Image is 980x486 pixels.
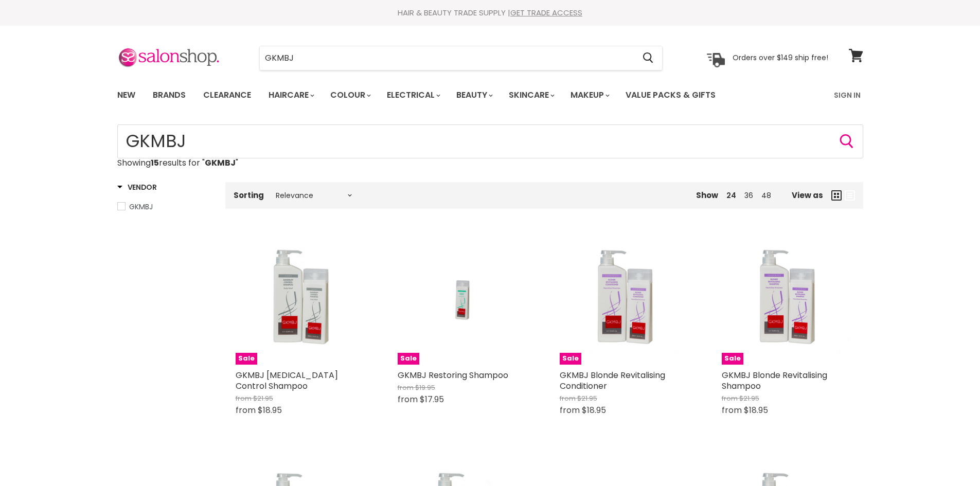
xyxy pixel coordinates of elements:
input: Search [117,124,863,158]
span: $21.95 [739,393,759,403]
a: Sign In [828,84,867,106]
button: Search [635,46,662,70]
h3: Vendor [117,182,157,192]
span: $19.95 [415,383,435,392]
button: Search [839,133,855,150]
img: GKMBJ Restoring Shampoo [419,233,507,365]
p: Showing results for " " [117,158,863,168]
span: $21.95 [577,393,597,403]
input: Search [260,46,635,70]
a: GKMBJ [117,201,212,212]
a: Value Packs & Gifts [618,84,723,106]
a: GKMBJ Blonde Revitalising Shampoo [722,369,827,392]
span: from [722,393,738,403]
a: New [110,84,143,106]
a: GKMBJ Dandruff Control ShampooSale [236,233,367,365]
a: Skincare [501,84,561,106]
span: View as [792,191,823,200]
span: Sale [722,353,743,365]
span: $18.95 [582,404,606,416]
a: GKMBJ Blonde Revitalising Conditioner [560,369,665,392]
span: from [236,393,252,403]
img: GKMBJ Blonde Revitalising Conditioner [560,233,691,365]
span: $18.95 [744,404,768,416]
span: from [236,404,256,416]
nav: Main [104,80,876,110]
span: $18.95 [258,404,282,416]
a: Brands [145,84,193,106]
a: Colour [323,84,377,106]
a: Beauty [449,84,499,106]
a: GKMBJ Restoring ShampooSale [398,233,529,365]
span: GKMBJ [129,202,153,212]
img: GKMBJ Blonde Revitalising Shampoo [722,233,853,365]
a: GKMBJ Blonde Revitalising ShampooSale [722,233,853,365]
span: Sale [560,353,581,365]
span: from [560,393,576,403]
a: 48 [761,190,771,201]
a: GKMBJ [MEDICAL_DATA] Control Shampoo [236,369,338,392]
img: GKMBJ Dandruff Control Shampoo [236,233,367,365]
span: $17.95 [420,393,444,405]
span: Show [696,190,718,201]
strong: GKMBJ [205,157,236,169]
a: Haircare [261,84,320,106]
span: from [398,383,414,392]
a: 36 [744,190,753,201]
span: from [722,404,742,416]
a: Electrical [379,84,447,106]
span: from [398,393,418,405]
label: Sorting [234,191,264,200]
span: $21.95 [253,393,273,403]
span: Sale [236,353,257,365]
a: GET TRADE ACCESS [510,7,582,18]
a: Clearance [195,84,259,106]
a: GKMBJ Restoring Shampoo [398,369,508,381]
p: Orders over $149 ship free! [733,53,828,62]
strong: 15 [151,157,159,169]
ul: Main menu [110,80,776,110]
form: Product [259,46,663,70]
span: from [560,404,580,416]
div: HAIR & BEAUTY TRADE SUPPLY | [104,8,876,18]
a: 24 [726,190,736,201]
a: GKMBJ Blonde Revitalising ConditionerSale [560,233,691,365]
a: Makeup [563,84,616,106]
span: Sale [398,353,419,365]
form: Product [117,124,863,158]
